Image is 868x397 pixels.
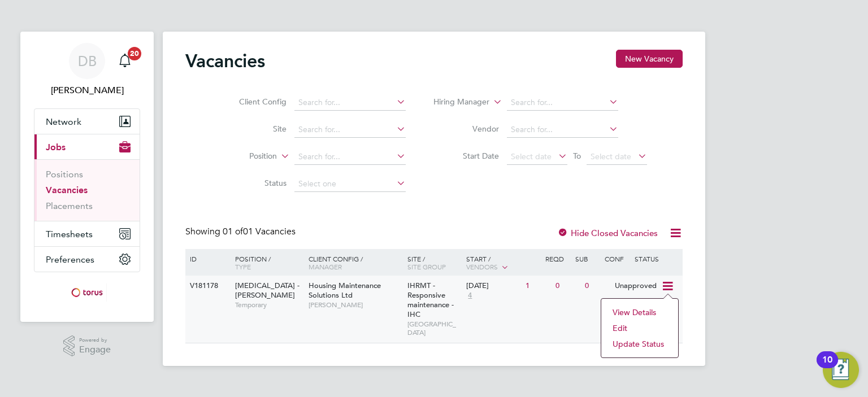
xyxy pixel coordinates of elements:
[294,149,406,165] input: Search for...
[128,47,141,60] span: 20
[212,151,277,162] label: Position
[79,345,111,355] span: Engage
[114,43,136,79] a: 20
[507,95,618,111] input: Search for...
[523,276,552,296] div: 1
[223,226,243,237] span: 01 of
[34,283,140,302] a: Go to home page
[466,262,498,271] span: Vendors
[235,281,300,300] span: [MEDICAL_DATA] - [PERSON_NAME]
[222,97,287,107] label: Client Config
[185,50,265,72] h2: Vacancies
[507,122,618,138] input: Search for...
[34,43,140,97] a: DB[PERSON_NAME]
[34,159,140,221] div: Jobs
[407,320,461,337] span: [GEOGRAPHIC_DATA]
[424,97,489,108] label: Hiring Manager
[542,249,572,268] div: Reqd
[222,124,287,134] label: Site
[46,200,93,211] a: Placements
[466,281,520,291] div: [DATE]
[466,291,474,300] span: 4
[34,247,140,272] button: Preferences
[187,276,227,296] div: V181178
[309,281,381,300] span: Housing Maintenance Solutions Ltd
[557,228,658,238] label: Hide Closed Vacancies
[582,276,611,296] div: 0
[607,304,672,320] li: View Details
[407,262,446,271] span: Site Group
[185,226,298,238] div: Showing
[34,134,140,159] button: Jobs
[822,360,832,374] div: 10
[570,149,584,163] span: To
[46,185,88,195] a: Vacancies
[34,84,140,97] span: Debbie Brindle
[602,249,631,268] div: Conf
[405,249,464,276] div: Site /
[306,249,405,276] div: Client Config /
[34,221,140,246] button: Timesheets
[223,226,296,237] span: 01 Vacancies
[294,95,406,111] input: Search for...
[823,352,859,388] button: Open Resource Center, 10 new notifications
[294,176,406,192] input: Select one
[222,178,287,188] label: Status
[294,122,406,138] input: Search for...
[235,300,303,309] span: Temporary
[434,151,499,161] label: Start Date
[46,169,83,180] a: Positions
[309,262,342,271] span: Manager
[511,151,552,162] span: Select date
[572,249,602,268] div: Sub
[46,116,81,127] span: Network
[78,54,97,68] span: DB
[46,254,94,265] span: Preferences
[20,32,154,322] nav: Main navigation
[309,300,402,309] span: [PERSON_NAME]
[612,276,661,296] div: Unapproved
[591,151,631,162] span: Select date
[463,249,542,277] div: Start /
[607,320,672,336] li: Edit
[227,249,306,276] div: Position /
[63,335,111,357] a: Powered byEngage
[616,50,683,68] button: New Vacancy
[407,281,454,319] span: IHRMT - Responsive maintenance - IHC
[434,124,499,134] label: Vendor
[67,283,107,302] img: torus-logo-retina.png
[632,249,681,268] div: Status
[187,249,227,268] div: ID
[553,276,582,296] div: 0
[607,336,672,352] li: Update Status
[46,229,93,239] span: Timesheets
[79,335,111,345] span: Powered by
[46,142,66,152] span: Jobs
[34,109,140,134] button: Network
[235,262,251,271] span: Type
